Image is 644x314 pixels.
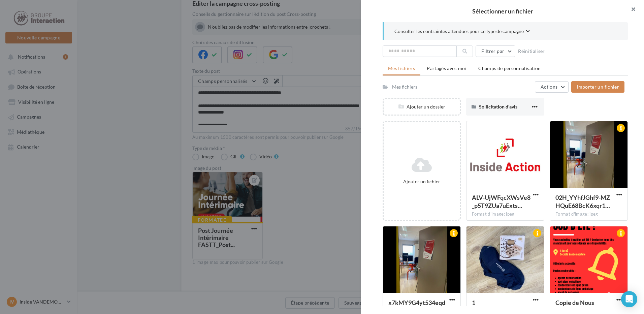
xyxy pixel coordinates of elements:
[372,8,633,14] h2: Sélectionner un fichier
[577,84,619,90] span: Importer un fichier
[392,84,417,90] div: Mes fichiers
[555,194,610,209] span: 02H_YYhfJGhf9-MZHQuE68BcK6xqr1CkJGwETY1177fr-zVLi9K02dJVMO_8zntIrU68zmz5tBC-QQqvfg=s0
[394,28,524,35] span: Consulter les contraintes attendues pour ce type de campagne
[555,211,622,217] div: Format d'image: jpeg
[384,103,460,110] div: Ajouter un dossier
[394,28,530,36] button: Consulter les contraintes attendues pour ce type de campagne
[476,45,515,57] button: Filtrer par
[621,291,637,307] div: Open Intercom Messenger
[479,104,517,109] span: Sollicitation d'avis
[388,65,415,71] span: Mes fichiers
[541,84,557,90] span: Actions
[386,178,457,185] div: Ajouter un fichier
[472,194,530,209] span: ALV-UjWFqcXWsVe8_p5T9ZUa7uExtsBYLVSJ9o_76g5Iz8NUpEopdNm4
[535,81,569,93] button: Actions
[427,65,466,71] span: Partagés avec moi
[571,81,624,93] button: Importer un fichier
[515,47,548,55] button: Réinitialiser
[478,65,541,71] span: Champs de personnalisation
[472,299,475,306] span: 1
[472,211,539,217] div: Format d'image: jpeg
